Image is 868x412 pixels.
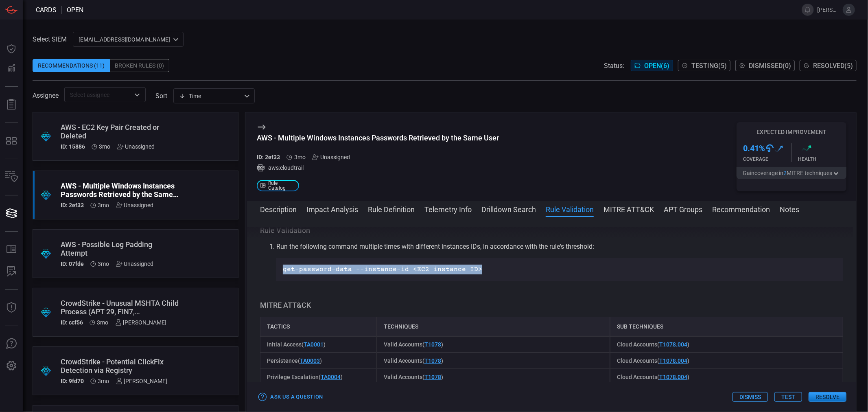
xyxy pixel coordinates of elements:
[377,317,610,336] div: Techniques
[774,392,802,402] button: Test
[368,204,415,214] button: Rule Definition
[155,92,167,100] label: sort
[2,356,21,376] button: Preferences
[98,202,109,208] span: Jul 16, 2025 5:21 PM
[2,59,21,78] button: Detections
[116,261,154,267] div: Unassigned
[267,374,343,380] span: Privilege Escalation ( )
[617,374,689,380] span: Cloud Accounts ( )
[260,300,843,310] h3: MITRE ATT&CK
[67,6,83,14] span: open
[283,265,837,274] p: get-password-data --instance-id <EC2 instance ID>
[800,60,857,71] button: Resolved(5)
[98,378,109,384] span: Jul 09, 2025 1:36 PM
[604,62,624,70] span: Status:
[644,62,669,70] span: Open ( 6 )
[809,392,846,402] button: Resolve
[61,261,84,267] h5: ID: 07fde
[617,357,689,364] span: Cloud Accounts ( )
[33,35,67,43] label: Select SIEM
[117,143,155,150] div: Unassigned
[2,39,21,59] button: Dashboard
[33,92,59,99] span: Assignee
[257,391,325,403] button: Ask Us a Question
[99,143,111,150] span: Jul 16, 2025 5:21 PM
[2,131,21,151] button: MITRE - Detection Posture
[61,202,84,208] h5: ID: 2ef33
[2,334,21,354] button: Ask Us A Question
[603,204,654,214] button: MITRE ATT&CK
[268,181,296,191] span: Rule Catalog
[735,60,795,71] button: Dismissed(0)
[659,341,687,348] a: T1078.004
[300,357,320,364] a: TA0003
[424,357,441,364] a: T1078
[732,392,768,402] button: Dismiss
[61,240,179,257] div: AWS - Possible Log Padding Attempt
[276,242,843,252] p: Run the following command multiple times with different instances IDs, in accordance with the rul...
[61,378,84,384] h5: ID: 9fd70
[384,357,443,364] span: Valid Accounts ( )
[384,341,443,348] span: Valid Accounts ( )
[294,154,306,160] span: Jul 16, 2025 5:21 PM
[664,204,702,214] button: APT Groups
[131,89,143,101] button: Open
[659,374,687,380] a: T1078.004
[257,134,499,142] div: AWS - Multiple Windows Instances Passwords Retrieved by the Same User
[546,204,594,214] button: Rule Validation
[257,164,499,172] div: aws:cloudtrail
[179,92,242,100] div: Time
[306,204,358,214] button: Impact Analysis
[312,154,350,160] div: Unassigned
[813,62,853,70] span: Resolved ( 5 )
[798,156,847,162] div: Health
[2,204,21,223] button: Cards
[61,123,179,140] div: AWS - EC2 Key Pair Created or Deleted
[610,317,843,336] div: Sub Techniques
[780,204,799,214] button: Notes
[97,319,109,326] span: Jul 09, 2025 1:38 PM
[678,60,730,71] button: Testing(5)
[737,129,846,135] h5: Expected Improvement
[783,170,787,176] span: 2
[424,204,472,214] button: Telemetry Info
[61,319,83,326] h5: ID: ccf56
[304,341,324,348] a: TA0001
[743,143,765,153] h3: 0.41 %
[116,202,154,208] div: Unassigned
[110,59,169,72] div: Broken Rules (0)
[61,357,179,375] div: CrowdStrike - Potential ClickFix Detection via Registry
[2,95,21,114] button: Reports
[61,143,85,150] h5: ID: 15886
[2,262,21,281] button: ALERT ANALYSIS
[737,167,846,179] button: Gaincoverage in2MITRE techniques
[115,319,167,326] div: [PERSON_NAME]
[36,6,57,14] span: Cards
[659,357,687,364] a: T1078.004
[267,341,326,348] span: Initial Access ( )
[2,240,21,259] button: Rule Catalog
[61,182,179,199] div: AWS - Multiple Windows Instances Passwords Retrieved by the Same User
[260,204,297,214] button: Description
[817,7,840,13] span: [PERSON_NAME].jadhav
[257,154,280,160] h5: ID: 2ef33
[321,374,341,380] a: TA0004
[260,317,377,336] div: Tactics
[116,378,168,384] div: [PERSON_NAME]
[691,62,727,70] span: Testing ( 5 )
[631,60,673,71] button: Open(6)
[61,299,179,316] div: CrowdStrike - Unusual MSHTA Child Process (APT 29, FIN7, Muddy Waters)
[384,374,443,380] span: Valid Accounts ( )
[743,156,791,162] div: Coverage
[98,261,109,267] span: Jul 16, 2025 5:21 PM
[79,35,171,44] p: [EMAIL_ADDRESS][DOMAIN_NAME]
[712,204,770,214] button: Recommendation
[2,167,21,187] button: Inventory
[424,374,441,380] a: T1078
[2,298,21,318] button: Threat Intelligence
[267,357,322,364] span: Persistence ( )
[424,341,441,348] a: T1078
[617,341,689,348] span: Cloud Accounts ( )
[33,59,110,72] div: Recommendations (11)
[67,90,130,100] input: Select assignee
